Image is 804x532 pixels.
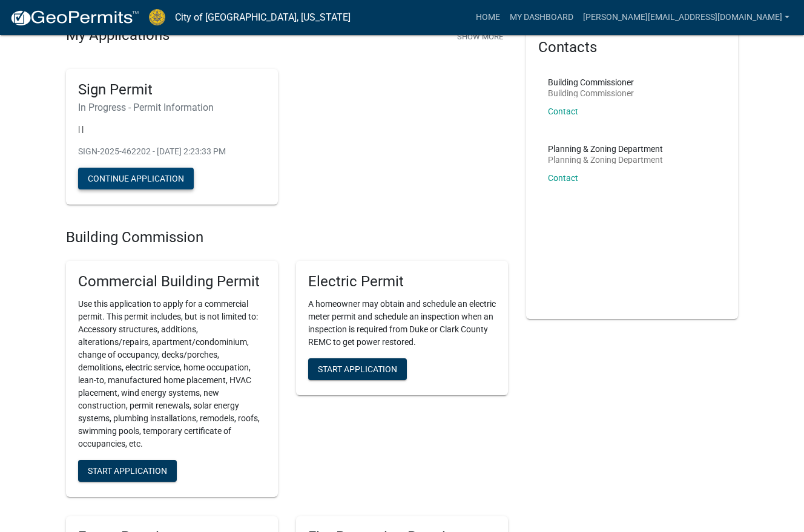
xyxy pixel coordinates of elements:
span: Start Application [318,364,397,374]
a: Home [471,6,505,29]
a: City of [GEOGRAPHIC_DATA], [US_STATE] [175,7,351,28]
img: City of Jeffersonville, Indiana [149,9,165,25]
h4: My Applications [66,27,170,45]
button: Continue Application [78,168,194,189]
a: My Dashboard [505,6,578,29]
h6: In Progress - Permit Information [78,102,266,113]
a: Contact [548,173,578,183]
h5: Sign Permit [78,81,266,99]
p: Building Commissioner [548,78,634,87]
p: Building Commissioner [548,89,634,97]
p: Planning & Zoning Department [548,156,663,164]
p: SIGN-2025-462202 - [DATE] 2:23:33 PM [78,145,266,158]
a: [PERSON_NAME][EMAIL_ADDRESS][DOMAIN_NAME] [578,6,794,29]
h5: Electric Permit [308,273,496,291]
button: Show More [452,27,508,47]
h5: Commercial Building Permit [78,273,266,291]
h4: Building Commission [66,229,508,246]
p: Planning & Zoning Department [548,145,663,153]
button: Start Application [78,460,177,482]
a: Contact [548,107,578,116]
button: Start Application [308,358,407,380]
span: Start Application [88,466,167,476]
p: Use this application to apply for a commercial permit. This permit includes, but is not limited t... [78,298,266,450]
p: | | [78,123,266,136]
h5: Contacts [538,39,726,56]
p: A homeowner may obtain and schedule an electric meter permit and schedule an inspection when an i... [308,298,496,349]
